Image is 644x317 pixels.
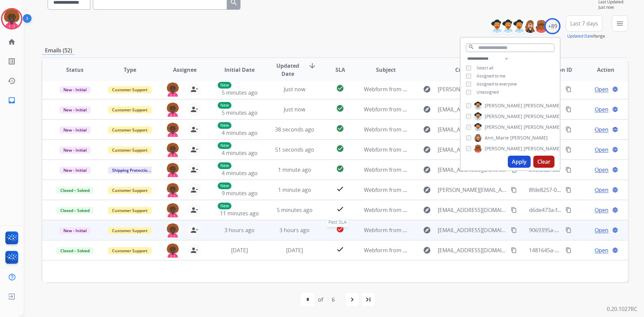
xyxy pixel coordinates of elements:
[595,186,608,194] span: Open
[59,126,91,134] span: New - Initial
[8,38,16,46] mat-icon: home
[336,185,344,193] mat-icon: check
[566,227,572,233] mat-icon: content_copy
[286,247,303,254] span: [DATE]
[326,293,340,306] div: 6
[108,86,152,93] span: Customer Support
[477,89,499,95] span: Unassigned
[524,102,561,109] span: [PERSON_NAME]
[279,226,310,234] span: 3 hours ago
[529,206,628,214] span: d6de473a-f5f6-4876-af9e-a2b09f5ca524
[438,186,507,194] span: [PERSON_NAME][EMAIL_ADDRESS][PERSON_NAME][DOMAIN_NAME]
[348,296,356,304] mat-icon: navigate_next
[423,85,431,93] mat-icon: explore
[364,126,516,133] span: Webform from [EMAIL_ADDRESS][DOMAIN_NAME] on [DATE]
[612,86,618,92] mat-icon: language
[190,226,198,234] mat-icon: person_remove
[190,125,198,134] mat-icon: person_remove
[423,125,431,134] mat-icon: explore
[485,145,522,152] span: [PERSON_NAME]
[485,124,522,130] span: [PERSON_NAME]
[529,247,633,254] span: 1481645a-64e7-41d1-9a9a-b579766210a7
[166,123,179,137] img: agent-avatar
[598,5,628,10] span: Just now
[124,66,136,74] span: Type
[595,105,608,113] span: Open
[59,86,91,93] span: New - Initial
[566,126,572,133] mat-icon: content_copy
[59,147,91,154] span: New - Initial
[612,106,618,112] mat-icon: language
[485,102,522,109] span: [PERSON_NAME]
[566,247,572,253] mat-icon: content_copy
[284,86,305,93] span: Just now
[438,85,507,93] span: [PERSON_NAME][EMAIL_ADDRESS][PERSON_NAME][DOMAIN_NAME]
[364,247,516,254] span: Webform from [EMAIL_ADDRESS][DOMAIN_NAME] on [DATE]
[566,106,572,112] mat-icon: content_copy
[166,203,179,217] img: agent-avatar
[566,207,572,213] mat-icon: content_copy
[376,66,396,74] span: Subject
[438,246,507,254] span: [EMAIL_ADDRESS][DOMAIN_NAME]
[566,15,602,32] button: Last 7 days
[335,66,345,74] span: SLA
[59,167,91,174] span: New - Initial
[423,226,431,234] mat-icon: explore
[595,85,608,93] span: Open
[364,226,516,234] span: Webform from [EMAIL_ADDRESS][DOMAIN_NAME] on [DATE]
[612,187,618,193] mat-icon: language
[566,147,572,153] mat-icon: content_copy
[108,227,152,234] span: Customer Support
[438,125,507,134] span: [EMAIL_ADDRESS][DOMAIN_NAME]
[566,167,572,173] mat-icon: content_copy
[190,166,198,174] mat-icon: person_remove
[275,146,314,153] span: 51 seconds ago
[278,166,311,173] span: 1 minute ago
[336,225,344,233] mat-icon: check_circle
[108,147,152,154] span: Customer Support
[423,146,431,154] mat-icon: explore
[336,205,344,213] mat-icon: check
[524,113,561,120] span: [PERSON_NAME]
[166,183,179,197] img: agent-avatar
[510,135,548,141] span: [PERSON_NAME]
[220,210,259,217] span: 11 minutes ago
[455,66,481,74] span: Customer
[275,126,314,133] span: 38 seconds ago
[336,165,344,173] mat-icon: check_circle
[508,156,531,168] button: Apply
[336,145,344,153] mat-icon: check_circle
[485,135,509,141] span: Ann_Marie
[224,226,255,234] span: 3 hours ago
[612,207,618,213] mat-icon: language
[336,84,344,92] mat-icon: check_circle
[477,81,517,87] span: Assigned to everyone
[511,207,517,213] mat-icon: content_copy
[108,187,152,194] span: Customer Support
[364,166,516,173] span: Webform from [EMAIL_ADDRESS][DOMAIN_NAME] on [DATE]
[544,18,560,34] div: +89
[218,102,231,109] p: New
[364,186,599,194] span: Webform from [PERSON_NAME][EMAIL_ADDRESS][PERSON_NAME][DOMAIN_NAME] on [DATE]
[190,186,198,194] mat-icon: person_remove
[438,226,507,234] span: [EMAIL_ADDRESS][DOMAIN_NAME]
[616,19,624,28] mat-icon: menu
[607,305,637,313] p: 0.20.1027RC
[595,125,608,134] span: Open
[8,96,16,104] mat-icon: inbox
[166,244,179,258] img: agent-avatar
[567,34,593,39] button: Updated Date
[190,206,198,214] mat-icon: person_remove
[190,146,198,154] mat-icon: person_remove
[468,44,474,50] mat-icon: search
[612,227,618,233] mat-icon: language
[529,226,629,234] span: 9069395a-2a4f-4478-8905-30113e61fc23
[224,66,255,74] span: Initial Date
[595,246,608,254] span: Open
[612,147,618,153] mat-icon: language
[364,146,516,153] span: Webform from [EMAIL_ADDRESS][DOMAIN_NAME] on [DATE]
[56,247,94,254] span: Closed – Solved
[612,126,618,133] mat-icon: language
[529,186,629,194] span: 8fde8257-0772-4613-8ab9-caf6286db0fa
[566,86,572,92] mat-icon: content_copy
